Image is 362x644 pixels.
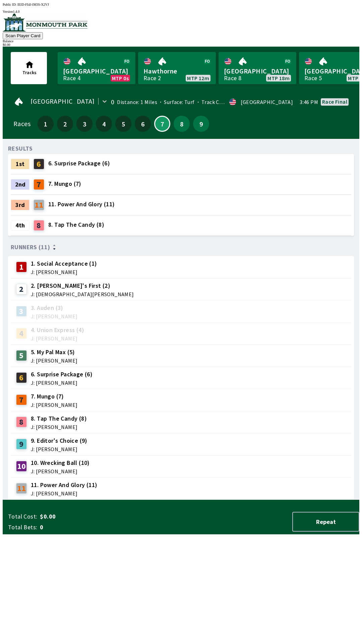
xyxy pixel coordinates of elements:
div: Race 8 [224,75,241,81]
span: 0 [40,523,145,531]
div: 4 [16,328,27,339]
span: J: [PERSON_NAME] [31,269,97,275]
div: 6 [34,159,44,169]
span: 6. Surprise Package (6) [48,159,110,168]
div: Public ID: [3,3,359,6]
span: 3. Auden (3) [31,304,77,312]
span: 3:46 PM [300,99,318,105]
button: 7 [154,116,170,132]
button: Repeat [292,512,359,532]
div: [GEOGRAPHIC_DATA] [241,99,293,105]
div: 7 [34,179,44,190]
div: 10 [16,461,27,472]
button: 8 [174,116,190,132]
span: 9 [195,121,207,126]
div: 3 [16,306,27,317]
button: 6 [135,116,151,132]
span: J: [DEMOGRAPHIC_DATA][PERSON_NAME] [31,291,134,297]
div: 0 [111,99,114,105]
span: [GEOGRAPHIC_DATA] [224,67,291,75]
span: Runners (11) [11,245,50,250]
div: Race 4 [63,75,80,81]
span: 6. Surprise Package (6) [31,370,93,379]
div: $ 0.00 [3,43,359,47]
span: 4 [98,121,110,126]
span: 1 [39,121,52,126]
div: Version 1.4.0 [3,10,359,13]
span: J: [PERSON_NAME] [31,491,98,496]
div: Balance [3,39,359,43]
div: Races [13,121,31,126]
span: 7. Mungo (7) [31,392,77,401]
div: 3rd [11,200,29,210]
span: Tracks [22,69,37,75]
button: Scan Player Card [3,32,43,39]
div: Race 5 [304,75,322,81]
span: MTP 0s [112,75,129,81]
span: Total Bets: [8,523,37,531]
span: MTP 18m [267,75,290,81]
div: 9 [16,439,27,449]
span: J: [PERSON_NAME] [31,424,87,430]
div: 4th [11,220,29,231]
button: 1 [38,116,54,132]
img: venue logo [3,13,87,32]
span: 9. Editor's Choice (9) [31,436,87,445]
span: 11. Power And Glory (11) [31,481,98,489]
span: J: [PERSON_NAME] [31,314,77,319]
div: 1st [11,159,29,169]
div: 8 [34,220,44,231]
span: MTP 12m [187,75,209,81]
span: 7 [157,122,168,125]
div: RESULTS [8,146,33,151]
span: [GEOGRAPHIC_DATA] [31,99,95,104]
a: HawthorneRace 2MTP 12m [138,52,216,84]
span: 11. Power And Glory (11) [48,200,115,209]
span: J: [PERSON_NAME] [31,336,84,341]
span: [GEOGRAPHIC_DATA] [63,67,130,75]
span: Surface: Turf [157,99,195,105]
span: J: [PERSON_NAME] [31,358,77,363]
a: [GEOGRAPHIC_DATA]Race 8MTP 18m [219,52,296,84]
button: 2 [57,116,73,132]
span: Distance: 1 Miles [117,99,157,105]
div: 8 [16,417,27,427]
div: 2nd [11,179,29,190]
span: 3 [78,121,91,126]
a: [GEOGRAPHIC_DATA]Race 4MTP 0s [58,52,135,84]
div: 2 [16,284,27,294]
div: Runners (11) [11,244,351,251]
span: Total Cost: [8,513,37,521]
span: J: [PERSON_NAME] [31,446,87,452]
span: $0.00 [40,513,145,521]
div: 11 [34,200,44,210]
div: Race final [322,99,347,104]
span: 8. Tap The Candy (8) [48,220,104,229]
span: IEID-FI4J-IM3S-X2VJ [17,3,49,6]
div: 7 [16,394,27,405]
span: 8. Tap The Candy (8) [31,414,87,423]
span: 5. My Pal Max (5) [31,348,77,357]
span: J: [PERSON_NAME] [31,380,93,385]
span: J: [PERSON_NAME] [31,402,77,408]
div: 5 [16,350,27,361]
div: 1 [16,262,27,272]
button: 3 [76,116,93,132]
span: Hawthorne [143,67,210,75]
span: 8 [175,121,188,126]
span: Track Condition: Firm [195,99,254,105]
div: Race 2 [143,75,161,81]
span: 6 [136,121,149,126]
button: 5 [115,116,131,132]
span: 1. Social Acceptance (1) [31,259,97,268]
span: 7. Mungo (7) [48,179,81,188]
div: 6 [16,372,27,383]
span: Repeat [298,518,353,526]
span: J: [PERSON_NAME] [31,469,90,474]
span: 4. Union Express (4) [31,326,84,334]
span: 5 [117,121,130,126]
span: 2 [59,121,71,126]
div: 11 [16,483,27,494]
span: 10. Wrecking Ball (10) [31,459,90,467]
button: Tracks [11,52,47,84]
